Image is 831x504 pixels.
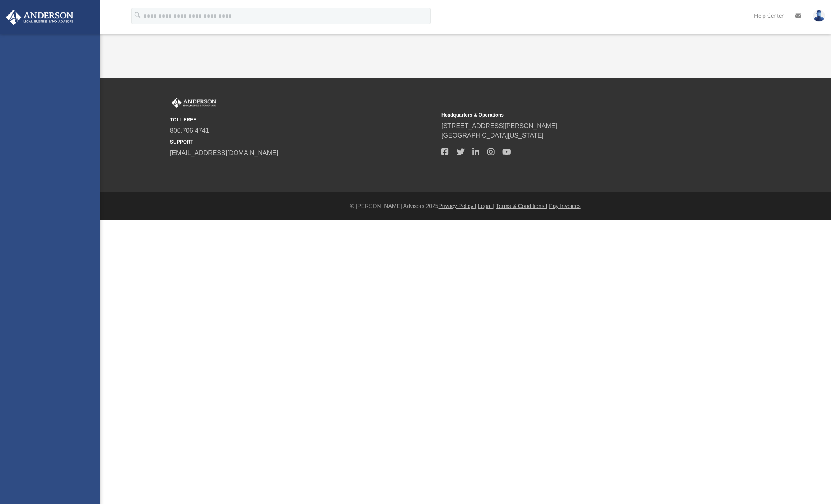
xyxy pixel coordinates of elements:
[496,203,548,209] a: Terms & Conditions |
[549,203,580,209] a: Pay Invoices
[170,116,436,123] small: TOLL FREE
[170,138,436,146] small: SUPPORT
[441,123,557,129] a: [STREET_ADDRESS][PERSON_NAME]
[108,11,117,21] i: menu
[170,98,218,108] img: Anderson Advisors Platinum Portal
[439,203,477,209] a: Privacy Policy |
[441,111,707,119] small: Headquarters & Operations
[478,203,495,209] a: Legal |
[133,11,142,20] i: search
[4,10,76,25] img: Anderson Advisors Platinum Portal
[813,10,825,22] img: User Pic
[441,132,544,139] a: [GEOGRAPHIC_DATA][US_STATE]
[170,150,278,156] a: [EMAIL_ADDRESS][DOMAIN_NAME]
[108,15,117,21] a: menu
[170,127,209,134] a: 800.706.4741
[100,202,831,210] div: © [PERSON_NAME] Advisors 2025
